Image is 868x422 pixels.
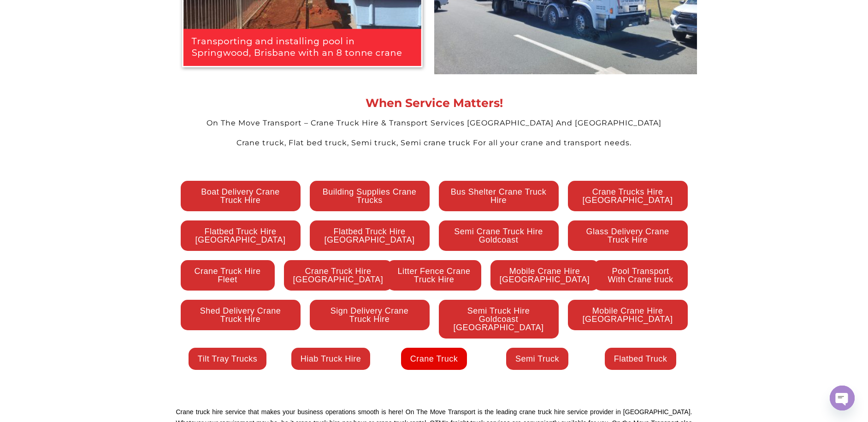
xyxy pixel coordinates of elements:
a: Flatbed Truck Hire [GEOGRAPHIC_DATA] [310,220,430,251]
a: Crane Truck Hire Fleet [181,260,275,291]
span: Boat Delivery Crane Truck Hire [190,188,291,204]
span: Mobile Crane Hire [GEOGRAPHIC_DATA] [577,307,679,323]
a: Bus Shelter Crane Truck Hire [439,181,559,211]
span: Sign Delivery Crane Truck Hire [319,307,420,323]
a: Semi Truck Hire Goldcoast [GEOGRAPHIC_DATA] [439,300,559,339]
span: Crane Trucks Hire [GEOGRAPHIC_DATA] [577,188,679,204]
a: Flatbed Truck [605,348,677,370]
span: Crane Truck Hire [GEOGRAPHIC_DATA] [293,267,384,284]
a: Sign Delivery Crane Truck Hire [310,300,430,330]
span: Shed Delivery Crane Truck Hire [190,307,291,323]
a: Mobile Crane Hire [GEOGRAPHIC_DATA] [568,300,688,330]
a: Pool Transport With Crane truck [594,260,688,291]
a: Building Supplies Crane Trucks [310,181,430,211]
span: Flatbed Truck Hire [GEOGRAPHIC_DATA] [190,227,291,244]
span: Semi Crane Truck Hire Goldcoast [448,227,549,244]
a: Crane Trucks Hire [GEOGRAPHIC_DATA] [568,181,688,211]
div: On The Move Transport – Crane Truck Hire & Transport Services [GEOGRAPHIC_DATA] And [GEOGRAPHIC_D... [171,118,697,129]
a: Shed Delivery Crane Truck Hire [181,300,301,330]
a: Flatbed Truck Hire [GEOGRAPHIC_DATA] [181,220,301,251]
span: Glass Delivery Crane Truck Hire [577,227,679,244]
a: Crane Truck Hire [GEOGRAPHIC_DATA] [284,260,393,291]
span: Semi Truck [515,355,559,363]
span: Litter Fence Crane Truck Hire [396,267,472,284]
span: Flatbed Truck [614,355,667,363]
span: Mobile Crane Hire [GEOGRAPHIC_DATA] [500,267,590,284]
a: Hiab Truck Hire [291,348,371,370]
span: Hiab Truck Hire [301,355,361,363]
span: Tilt Tray Trucks [198,355,257,363]
span: Bus Shelter Crane Truck Hire [448,188,549,204]
a: Semi Truck [506,348,568,370]
a: Tilt Tray Trucks [189,348,266,370]
span: Crane Truck [410,355,458,363]
span: Flatbed Truck Hire [GEOGRAPHIC_DATA] [319,227,420,244]
span: Semi Truck Hire Goldcoast [GEOGRAPHIC_DATA] [448,307,549,332]
span: Crane Truck Hire Fleet [190,267,266,284]
span: Pool Transport With Crane truck [603,267,679,284]
a: Mobile Crane Hire [GEOGRAPHIC_DATA] [490,260,599,291]
span: Building Supplies Crane Trucks [319,188,420,204]
a: Glass Delivery Crane Truck Hire [568,220,688,251]
div: When Service Matters! [171,97,697,109]
a: Litter Fence Crane Truck Hire [387,260,481,291]
a: Crane Truck [401,348,467,370]
a: Boat Delivery Crane Truck Hire [181,181,301,211]
a: Semi Crane Truck Hire Goldcoast [439,220,559,251]
div: Crane truck, Flat bed truck, Semi truck, Semi crane truck For all your crane and transport needs. [171,138,697,149]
